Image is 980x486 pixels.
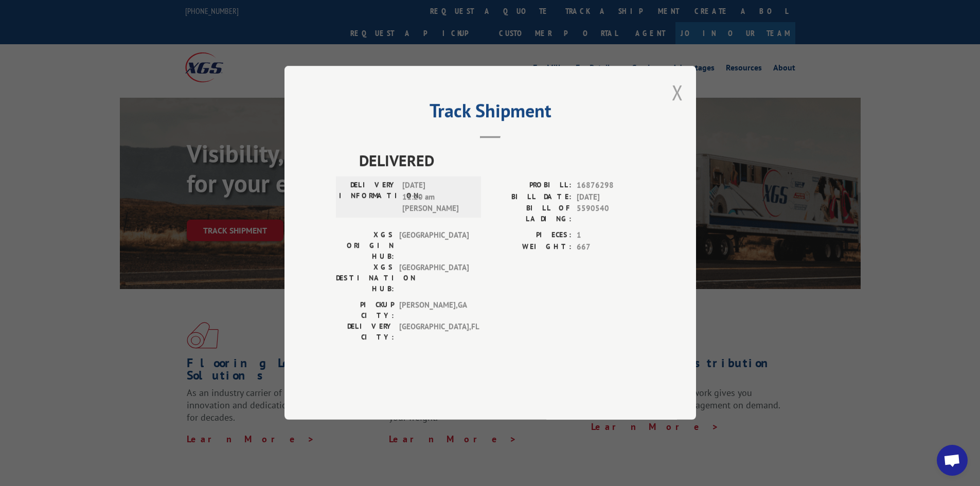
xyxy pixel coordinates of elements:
[577,203,645,225] span: 5590540
[336,300,394,321] label: PICKUP CITY:
[399,300,469,321] span: [PERSON_NAME] , GA
[339,180,397,215] label: DELIVERY INFORMATION:
[490,230,572,242] label: PIECES:
[336,230,394,262] label: XGS ORIGIN HUB:
[399,230,469,262] span: [GEOGRAPHIC_DATA]
[577,241,645,253] span: 667
[577,230,645,242] span: 1
[359,149,645,172] span: DELIVERED
[402,180,472,215] span: [DATE] 11:20 am [PERSON_NAME]
[336,321,394,343] label: DELIVERY CITY:
[490,203,572,225] label: BILL OF LADING:
[490,241,572,253] label: WEIGHT:
[399,262,469,295] span: [GEOGRAPHIC_DATA]
[490,191,572,203] label: BILL DATE:
[577,180,645,192] span: 16876298
[937,445,968,476] div: Open chat
[490,180,572,192] label: PROBILL:
[336,103,645,123] h2: Track Shipment
[672,79,683,106] button: Close modal
[336,262,394,295] label: XGS DESTINATION HUB:
[399,321,469,343] span: [GEOGRAPHIC_DATA] , FL
[577,191,645,203] span: [DATE]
